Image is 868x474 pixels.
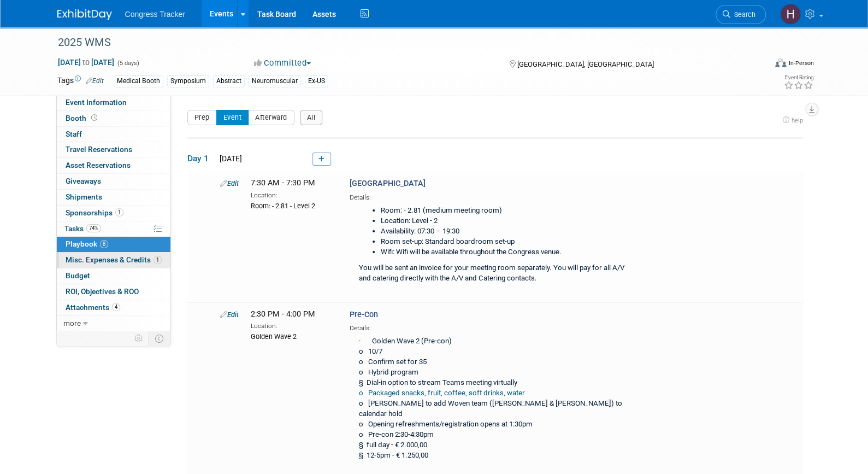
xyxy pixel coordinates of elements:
li: Room set-up: Standard boardroom set-up [381,237,625,247]
a: Giveaways [57,174,170,189]
span: Travel Reservations [66,145,132,154]
span: 7:30 AM - 7:30 PM [251,178,315,188]
a: Event Information [57,95,170,110]
span: Day 1 [187,153,215,165]
span: Booth not reserved yet [89,114,99,122]
button: Committed [250,57,315,69]
span: Congress Tracker [125,10,185,19]
button: Afterward [248,110,294,125]
li: Location: Level - 2 [381,216,625,226]
a: more [57,316,170,331]
button: All [300,110,323,125]
span: Attachments [66,303,120,312]
a: Edit [220,179,239,188]
div: Details: [350,320,630,333]
span: 1 [115,208,123,216]
button: Event [216,110,249,125]
a: Edit [220,311,239,319]
li: Availability: 07:30 – 19:30 [381,226,625,237]
div: Location: [251,320,333,331]
span: help [792,116,803,124]
span: Tasks [64,224,101,233]
div: Room: - 2.81 - Level 2 [251,200,333,211]
a: Attachments4 [57,300,170,315]
span: (5 days) [116,60,139,67]
span: Budget [66,271,90,280]
span: 8 [100,240,108,248]
td: Toggle Event Tabs [148,331,170,346]
span: 74% [86,224,101,232]
a: o Packaged snacks, fruit, coffee, soft drinks, water [359,389,525,397]
span: Search [730,10,755,19]
div: Ex-US [305,75,328,87]
td: Personalize Event Tab Strip [129,331,149,346]
span: Event Information [66,98,127,107]
li: Wifi: Wifi will be available throughout the Congress venue. [381,247,625,258]
span: [DATE] [216,154,242,163]
div: Location: [251,189,333,200]
a: Playbook8 [57,237,170,252]
a: Booth [57,111,170,126]
span: [GEOGRAPHIC_DATA] [350,179,426,188]
span: Pre-Con [350,310,378,319]
div: Abstract [213,75,245,87]
div: You will be sent an invoice for your meeting room separately. You will pay for all A/V and cateri... [350,202,630,288]
a: Staff [57,127,170,142]
a: Shipments [57,190,170,205]
img: Heather Jones [780,4,801,25]
div: Medical Booth [114,75,163,87]
span: more [63,319,81,327]
span: Giveaways [66,177,101,185]
a: Misc. Expenses & Credits1 [57,253,170,268]
span: to [81,58,91,67]
div: Golden Wave 2 [251,331,333,342]
a: Travel Reservations [57,142,170,157]
div: Details: [350,190,630,202]
div: In-Person [788,59,813,67]
span: Staff [66,130,82,138]
span: [DATE] [DATE] [57,57,115,67]
div: 2025 WMS [54,33,749,52]
span: [GEOGRAPHIC_DATA], [GEOGRAPHIC_DATA] [517,60,654,68]
span: Playbook [66,239,108,248]
div: · Golden Wave 2 (Pre-con) o 10/7 o Confirm set for 35 o Hybrid program § Dial-in option to stream... [350,333,630,465]
td: Tags [57,75,104,87]
span: 4 [112,303,120,311]
div: Neuromuscular [249,75,301,87]
span: Sponsorships [66,208,123,217]
a: Edit [86,77,104,85]
img: Format-Inperson.png [775,58,786,67]
a: Tasks74% [57,221,170,237]
button: Prep [187,110,217,125]
a: ROI, Objectives & ROO [57,284,170,300]
a: Sponsorships1 [57,206,170,221]
li: Room: - 2.81 (medium meeting room) [381,206,625,216]
span: ROI, Objectives & ROO [66,287,139,296]
span: Booth [66,114,99,122]
a: Search [716,5,766,24]
span: Shipments [66,192,102,201]
div: Event Format [701,57,814,73]
span: Asset Reservations [66,161,131,169]
a: Asset Reservations [57,158,170,173]
span: 2:30 PM - 4:00 PM [251,309,315,319]
img: ExhibitDay [57,9,112,20]
span: Misc. Expenses & Credits [66,255,162,264]
span: 1 [153,256,162,264]
div: Event Rating [783,75,813,80]
a: Budget [57,268,170,284]
div: Symposium [167,75,209,87]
